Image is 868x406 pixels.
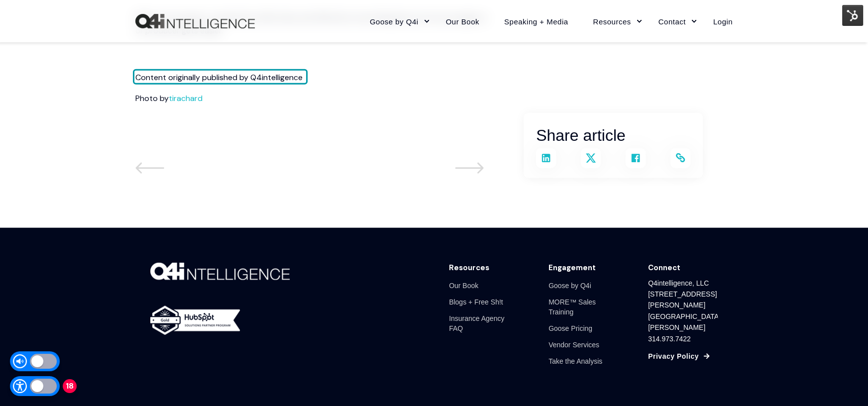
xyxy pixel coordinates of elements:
a: tirachard [169,93,203,103]
div: Q4intelligence, LLC [STREET_ADDRESS][PERSON_NAME] [GEOGRAPHIC_DATA][PERSON_NAME] 314.973.7422 [648,278,721,344]
iframe: Chat Widget [645,282,868,406]
a: Content originally published by Q4intelligence [135,72,303,83]
span: Photo by [135,93,203,103]
div: Navigation Menu [548,278,618,370]
div: Navigation Menu [449,278,519,337]
img: gold-horizontal-white-2 [150,306,240,335]
a: Goose Pricing [548,320,592,336]
a: Vendor Services [548,336,599,353]
div: Connect [648,263,680,273]
img: Q4intelligence, LLC logo [135,14,255,29]
div: Engagement [548,263,596,273]
a: Back to Home [135,14,255,29]
a: Blogs + Free Sh!t [449,294,503,310]
a: Insurance Agency FAQ [449,310,519,336]
a: Our Book [449,278,478,294]
img: Q4i-white-logo [150,263,290,280]
h3: Share article [536,123,690,148]
a: Goose by Q4i [548,278,591,294]
a: Take the Analysis [548,353,602,369]
div: Resources [449,263,489,273]
a: MORE™ Sales Training [548,294,618,320]
img: HubSpot Tools Menu Toggle [842,5,863,26]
